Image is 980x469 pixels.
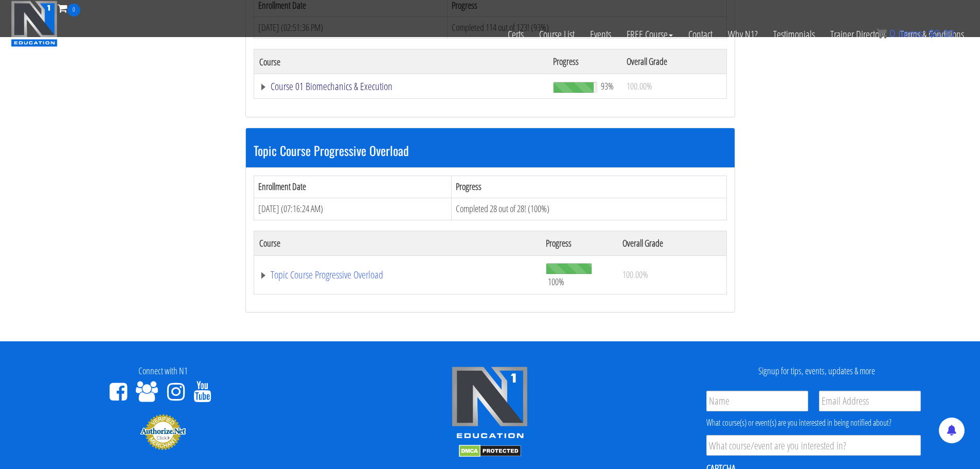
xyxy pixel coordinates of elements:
[619,16,681,53] a: FREE Course
[254,144,727,157] h3: Topic Course Progressive Overload
[601,80,614,92] span: 93%
[706,435,921,456] input: What course/event are you interested in?
[541,231,617,255] th: Progress
[548,49,621,74] th: Progress
[548,276,564,287] span: 100%
[621,74,726,99] td: 100.00%
[877,28,954,39] a: 0 items: $0.00
[67,4,80,16] span: 0
[451,366,528,442] img: n1-edu-logo
[11,1,58,47] img: n1-education
[765,16,823,53] a: Testimonials
[58,1,80,15] a: 0
[617,255,726,294] td: 100.00%
[823,16,893,53] a: Trainer Directory
[259,81,543,92] a: Course 01 Biomechanics & Execution
[254,231,541,255] th: Course
[254,198,451,220] td: [DATE] (07:16:24 AM)
[706,391,808,411] input: Name
[929,28,934,39] span: $
[819,391,921,411] input: Email Address
[8,366,319,376] h4: Connect with N1
[254,49,548,74] th: Course
[459,445,521,457] img: DMCA.com Protection Status
[893,16,972,53] a: Terms & Conditions
[500,16,531,53] a: Certs
[877,28,887,39] img: icon11.png
[140,413,186,450] img: Authorize.Net Merchant - Click to Verify
[681,16,720,53] a: Contact
[617,231,726,255] th: Overall Grade
[929,28,954,39] bdi: 0.00
[621,49,726,74] th: Overall Grade
[889,28,895,39] span: 0
[898,28,925,39] span: items:
[706,416,921,429] div: What course(s) or event(s) are you interested in being notified about?
[661,366,972,376] h4: Signup for tips, events, updates & more
[582,16,619,53] a: Events
[451,176,726,198] th: Progress
[259,270,536,280] a: Topic Course Progressive Overload
[720,16,765,53] a: Why N1?
[451,198,726,220] td: Completed 28 out of 28! (100%)
[531,16,582,53] a: Course List
[254,176,451,198] th: Enrollment Date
